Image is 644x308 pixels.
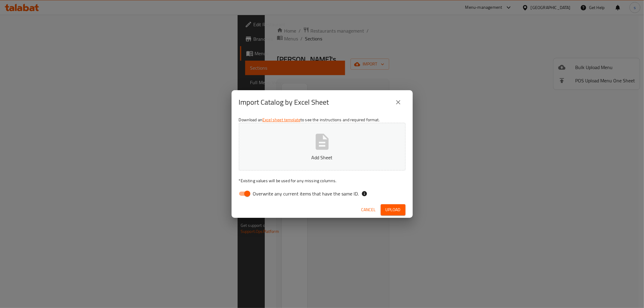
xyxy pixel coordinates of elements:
h2: Import Catalog by Excel Sheet [239,97,329,107]
span: Cancel [361,206,376,214]
svg: If the overwrite option isn't selected, then the items that match an existing ID will be ignored ... [361,191,367,197]
a: Excel sheet template [262,116,300,124]
button: Add Sheet [239,123,405,170]
span: Upload [386,206,401,214]
span: Overwrite any current items that have the same ID. [253,190,359,197]
button: Upload [381,204,405,215]
button: close [391,95,405,110]
p: Existing values will be used for any missing columns. [239,178,405,184]
button: Cancel [359,204,378,215]
p: Add Sheet [248,154,396,161]
div: Download an to see the instructions and required format. [232,114,413,202]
